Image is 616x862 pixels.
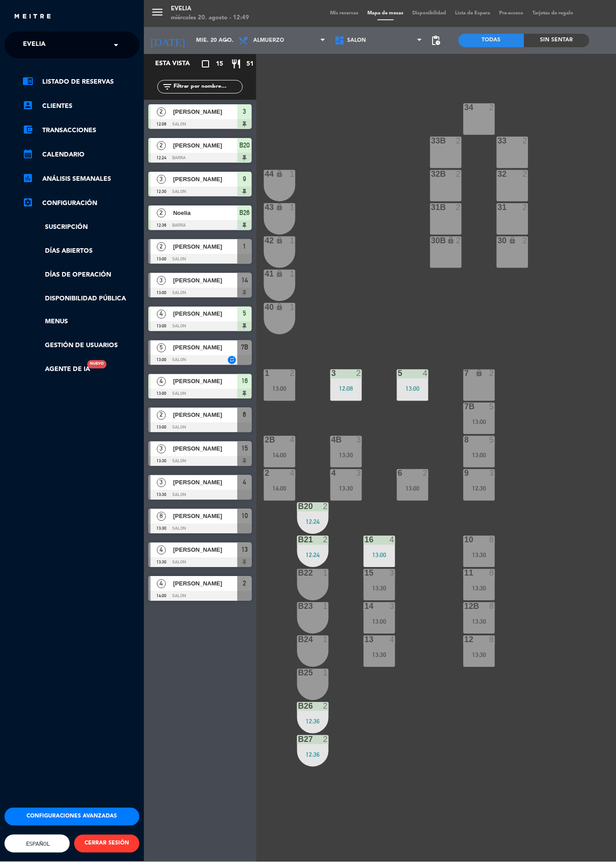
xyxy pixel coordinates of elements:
span: 5 [157,344,166,353]
span: [PERSON_NAME] [173,141,237,150]
span: pending_actions [431,35,442,46]
input: Filtrar por nombre... [173,82,242,92]
span: 4 [157,546,166,555]
a: Días abiertos [22,246,139,256]
i: crop_square [200,58,211,69]
span: 3 [157,478,166,487]
i: account_box [22,100,33,111]
a: account_boxClientes [22,101,139,112]
img: MEITRE [13,13,52,20]
span: Español [24,841,50,848]
span: [PERSON_NAME] [173,377,237,386]
span: [PERSON_NAME] [173,411,237,420]
span: 13 [241,545,248,555]
button: Configuraciones avanzadas [4,808,139,826]
span: 7B [241,342,248,353]
span: [PERSON_NAME] [173,478,237,487]
span: [PERSON_NAME] [173,242,237,251]
span: 6 [243,410,246,420]
a: account_balance_walletTransacciones [22,125,139,136]
a: Configuración [22,198,139,209]
span: 4 [243,477,246,488]
span: 16 [241,376,248,387]
span: 2 [157,141,166,150]
a: Menus [22,317,139,327]
a: Suscripción [22,222,139,232]
span: [PERSON_NAME] [173,174,237,184]
i: assessment [22,173,33,183]
a: Días de Operación [22,270,139,280]
a: Disponibilidad pública [22,294,139,304]
i: restaurant [231,58,241,69]
div: Esta vista [148,58,209,69]
span: Evelia [23,36,45,54]
i: filter_list [162,81,173,92]
button: CERRAR SESIÓN [74,835,139,853]
span: 3 [157,175,166,184]
a: chrome_reader_modeListado de Reservas [22,76,139,87]
span: [PERSON_NAME] [173,276,237,285]
span: [PERSON_NAME] [173,343,237,353]
span: 3 [157,445,166,454]
span: 5 [243,308,246,319]
span: 3 [243,106,246,117]
a: Agente de IANuevo [22,365,90,375]
span: 14 [241,275,248,286]
a: assessmentANÁLISIS SEMANALES [22,174,139,184]
span: 4 [157,580,166,589]
span: 9 [243,174,246,184]
i: account_balance_wallet [22,124,33,135]
span: 3 [157,276,166,285]
span: 2 [157,242,166,251]
span: [PERSON_NAME] [173,444,237,454]
span: Noelia [173,208,237,218]
span: [PERSON_NAME] [173,545,237,555]
span: 1 [243,241,246,252]
span: [PERSON_NAME] [173,512,237,521]
span: 10 [241,511,248,522]
i: chrome_reader_mode [22,76,33,86]
i: settings_applications [22,197,33,208]
span: 8 [157,512,166,521]
span: 2 [157,411,166,420]
div: Nuevo [87,360,107,369]
span: 15 [216,59,223,69]
span: B20 [240,140,250,151]
span: 4 [157,377,166,386]
a: calendar_monthCalendario [22,149,139,160]
span: [PERSON_NAME] [173,579,237,589]
span: 51 [246,59,254,69]
span: B26 [240,207,250,218]
span: 2 [157,107,166,116]
i: calendar_month [22,148,33,159]
span: 15 [241,443,248,454]
span: [PERSON_NAME] [173,309,237,319]
span: 4 [157,310,166,319]
span: 2 [157,209,166,218]
span: 2 [243,578,246,589]
a: Gestión de usuarios [22,341,139,351]
span: [PERSON_NAME] [173,107,237,116]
